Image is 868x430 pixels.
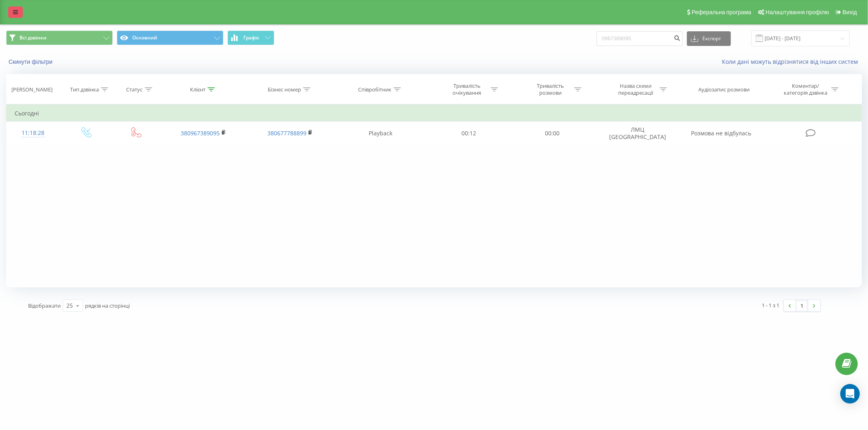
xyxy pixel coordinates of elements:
span: Всі дзвінки [20,35,46,41]
span: рядків на сторінці [85,302,130,309]
div: Співробітник [358,86,391,93]
td: 00:00 [511,122,594,145]
td: Сьогодні [7,105,862,122]
input: Пошук за номером [597,31,683,46]
div: Клієнт [190,86,206,93]
span: Відображати [28,302,61,309]
span: Вихід [843,9,857,15]
div: 11:18:28 [15,125,52,141]
div: Аудіозапис розмови [698,86,750,93]
span: Графік [243,35,259,41]
span: Налаштування профілю [765,9,829,15]
a: 380967389095 [181,129,220,137]
span: Розмова не відбулась [691,129,751,137]
button: Основний [117,30,223,45]
td: 00:12 [427,122,511,145]
span: Реферальна програма [692,9,752,15]
div: Тривалість очікування [445,83,489,96]
div: Статус [127,86,143,93]
div: Коментар/категорія дзвінка [782,83,829,96]
button: Всі дзвінки [6,30,113,45]
button: Скинути фільтри [6,58,57,65]
a: Коли дані можуть відрізнятися вiд інших систем [722,58,862,65]
button: Графік [227,30,274,45]
div: Open Intercom Messenger [840,384,860,404]
div: [PERSON_NAME] [11,86,52,93]
div: Назва схеми переадресації [614,83,658,96]
button: Експорт [687,31,731,46]
a: 380677788899 [267,129,306,137]
a: 1 [796,300,808,311]
td: ЛМЦ [GEOGRAPHIC_DATA] [594,122,681,145]
td: Playback [334,122,427,145]
div: Тип дзвінка [70,86,99,93]
div: 25 [66,302,73,310]
div: 1 - 1 з 1 [762,301,780,309]
div: Бізнес номер [268,86,301,93]
div: Тривалість розмови [529,83,572,96]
